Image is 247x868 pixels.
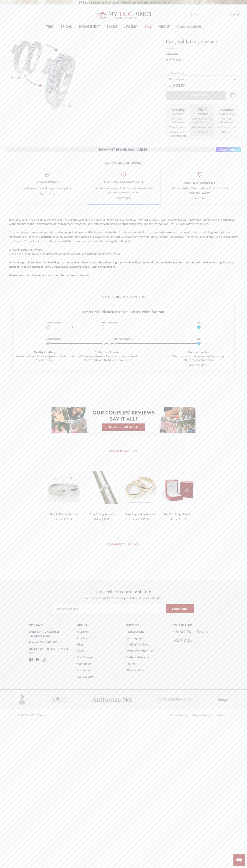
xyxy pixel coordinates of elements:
[11,445,236,458] a: Related Products
[77,649,83,652] a: FAQ
[171,714,188,717] a: Privacy Policy
[87,33,91,33] button: submenu toggle
[129,33,133,33] button: submenu toggle
[29,647,73,655] li: Mon - Fri 9:30 AM to 5:30 PM EST
[162,33,166,33] button: submenu toggle
[194,106,210,112] img: Affirm
[77,623,121,627] h3: About
[124,466,157,509] a: Ring Engraving Service, $60.00
[19,694,25,705] img: accredited business logo
[46,24,54,29] span: TRIO
[77,662,91,665] a: Contact Us
[126,623,170,627] h3: Services
[11,538,236,551] a: You Might Also Like...
[192,125,212,129] a: Get Pre-approved
[79,351,138,354] h6: Middlemen markups
[174,630,208,633] img: My Trio Rings brand logo
[162,471,195,504] img: My Trio Rings Ring Box
[124,471,157,504] img: Ring Engraving Service
[77,630,89,633] a: Our Story
[51,407,196,433] img: Review
[9,247,238,256] p: Prepaid UPS shipping label, soldering of two rings, cleaning, and insured shipping back to you!
[29,630,36,633] strong: Email:
[117,321,118,324] tspan: $
[190,104,214,136] li: Affirm
[9,37,84,113] img: Ring Soldering Service
[170,106,185,112] img: Layaway
[94,517,101,521] span: Price:
[9,248,43,251] b: What's included in the cost:
[15,186,80,196] p: See it, wear it, love it or your money back.
[197,121,201,124] span: $15
[46,321,62,324] text: Manufacturer
[15,355,74,362] p: Jewelry crafters who supply jewelry retailers and My Trio Rings.
[228,91,237,100] a: Wish Lists
[29,629,73,638] li: [EMAIL_ADDRESS][DOMAIN_NAME]
[126,630,144,633] a: Payment Plans
[121,21,142,33] a: JEWELRY
[191,117,213,124] span: Starting at 0% APR or /month.
[215,117,237,124] span: Starting at .
[123,512,158,516] a: Ring Engraving Service, $60.00
[173,21,204,33] a: STORE LOCATOR
[47,512,81,516] a: Ring Polishing Service, $99.99
[217,696,228,702] img: Google Reviews
[9,261,234,268] b: Only rings purchased from My Trio Rings can be serviced. Services purchased for rings non My Trio...
[126,655,149,659] a: Crafter's Warranty
[197,112,208,116] strong: Financing
[9,217,238,226] p: Tired of constantly aligning the engagement ring and the wedding band on your finger? Want to min...
[53,596,194,600] p: Get the latest updates on new products and upcoming sales
[47,473,80,502] img: Ring Polishing Service
[110,33,114,33] button: submenu toggle
[174,638,194,643] img: Mabel&Main brand logo
[178,517,187,521] span: $15.00
[43,21,57,33] a: TRIO
[167,186,232,200] p: We stand behind the quality crafting of our fine diamond jewelry.
[61,24,72,29] span: BRIDAL
[9,273,91,277] b: Please note: the soldering service cannot be undone or refunded.
[221,121,234,124] span: $3.63/week
[107,181,140,184] span: Accident Protection
[171,517,178,521] span: Price:
[91,186,156,200] p: Purchase a care plan that matches how valuable your rings are to your life.
[77,643,83,646] a: Blog
[116,196,131,199] a: Learn more.
[102,517,110,521] span: $90.00
[133,517,140,521] span: Price:
[126,662,135,665] a: Returns
[219,106,234,112] img: Katapult
[177,24,201,29] span: STORE LOCATOR
[77,636,89,640] a: Our Team
[126,636,144,640] a: Free Ring Sizer
[219,112,234,116] strong: Lease to Own
[86,471,119,504] img: Ring Sizing Service
[86,466,119,509] a: Ring Sizing Service, $90.00
[29,640,73,644] li: 855-MY-RINGS
[142,21,155,33] a: SALE
[72,9,175,21] a: My Trio Rings
[166,104,190,140] li: Layaway
[155,21,173,33] a: ABOUT
[77,655,93,659] a: Our Couples
[214,104,238,136] li: Katapult
[126,668,144,672] a: Other Services
[166,46,238,51] div: RS-SRV
[170,130,186,138] em: Delivers After Final Payment
[189,363,207,367] span: Learn more here
[126,643,149,646] a: Crafting & Delivery
[173,83,186,88] span: $90.00
[79,355,138,362] p: Wholesalers, Brokers, Designer Labels, and retail store overheads that drive up your price.
[196,321,201,324] text: You
[103,21,120,33] a: BANDS
[168,351,228,354] h6: Modern couples
[198,130,207,134] em: Delivers
[167,52,178,55] a: More Details
[29,640,38,644] strong: Phone:
[196,338,201,340] text: You
[57,21,75,33] a: BRIDAL
[162,512,196,516] a: My Trio Rings Ring Box, $15.00
[191,12,225,17] input: Search
[216,125,236,129] a: Get Pre-approved
[124,24,138,29] span: JEWELRY
[53,588,194,595] h3: Subscribe to our newsletter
